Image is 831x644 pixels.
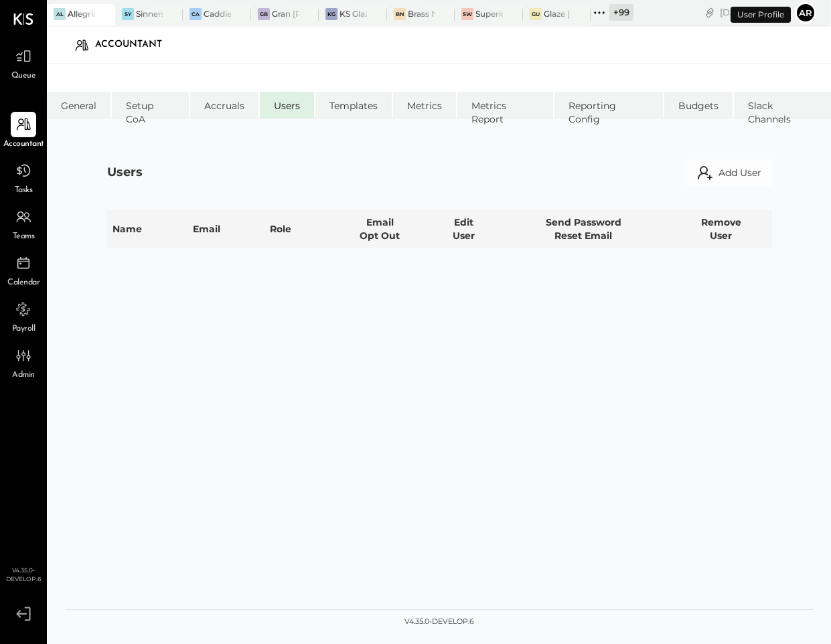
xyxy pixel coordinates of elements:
[7,277,40,289] span: Calendar
[1,44,46,82] a: Queue
[122,8,134,20] div: Sy
[12,323,35,335] span: Payroll
[703,5,716,19] div: copy link
[54,8,66,20] div: Al
[190,8,202,20] div: Ca
[731,7,791,23] div: User Profile
[329,210,431,248] th: Email Opt Out
[457,92,554,118] li: Metrics Report
[686,159,772,186] button: Add User
[1,158,46,197] a: Tasks
[1,343,46,382] a: Admin
[95,34,175,56] div: Accountant
[11,70,36,82] span: Queue
[1,297,46,335] a: Payroll
[107,164,143,181] div: Users
[393,92,456,118] li: Metrics
[664,92,733,118] li: Budgets
[13,231,35,243] span: Teams
[431,210,496,248] th: Edit User
[260,92,314,118] li: Users
[3,139,44,151] span: Accountant
[258,8,270,20] div: GB
[734,92,831,118] li: Slack Channels
[12,370,35,382] span: Admin
[394,8,406,20] div: BN
[497,210,670,248] th: Send Password Reset Email
[1,204,46,243] a: Teams
[107,210,187,248] th: Name
[190,92,258,118] li: Accruals
[720,6,791,19] div: [DATE]
[47,92,110,118] li: General
[265,210,329,248] th: Role
[404,617,474,627] div: v 4.35.0-develop.6
[325,8,337,20] div: KG
[315,92,392,118] li: Templates
[15,185,33,197] span: Tasks
[795,2,816,23] button: Ar
[461,8,473,20] div: SW
[187,210,264,248] th: Email
[112,92,189,118] li: Setup CoA
[1,250,46,289] a: Calendar
[554,92,663,118] li: Reporting Config
[1,112,46,151] a: Accountant
[670,210,771,248] th: Remove User
[609,4,633,21] div: + 99
[530,8,542,20] div: GU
